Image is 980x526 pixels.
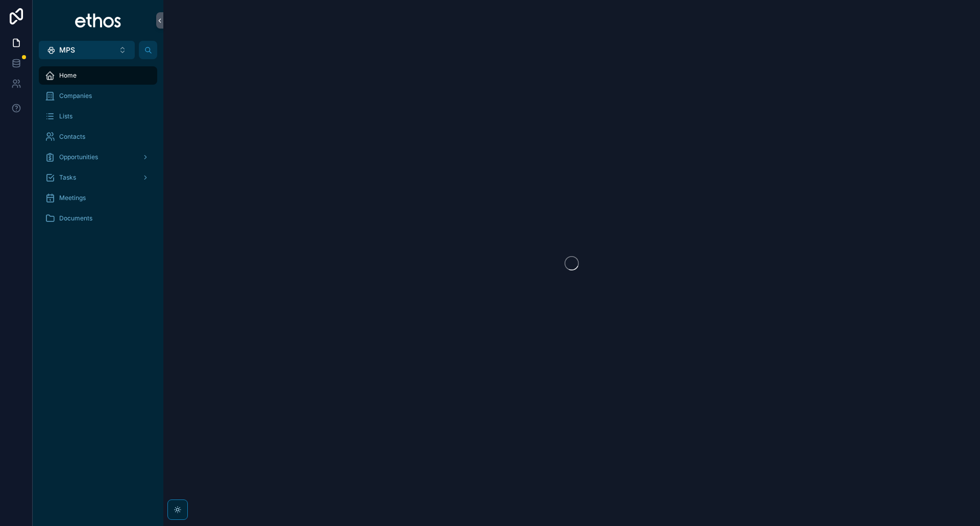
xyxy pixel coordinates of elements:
[39,168,157,187] a: Tasks
[39,209,157,228] a: Documents
[39,66,157,85] a: Home
[39,148,157,166] a: Opportunities
[39,189,157,207] a: Meetings
[75,12,122,29] img: App logo
[39,87,157,105] a: Companies
[59,194,86,202] span: Meetings
[39,107,157,126] a: Lists
[59,133,85,141] span: Contacts
[39,128,157,146] a: Contacts
[59,153,98,161] span: Opportunities
[59,92,92,100] span: Companies
[59,112,72,120] span: Lists
[33,59,163,241] div: scrollable content
[59,45,75,55] span: MPS
[59,173,76,182] span: Tasks
[59,214,92,222] span: Documents
[39,41,135,59] button: Select Button
[59,71,77,80] span: Home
